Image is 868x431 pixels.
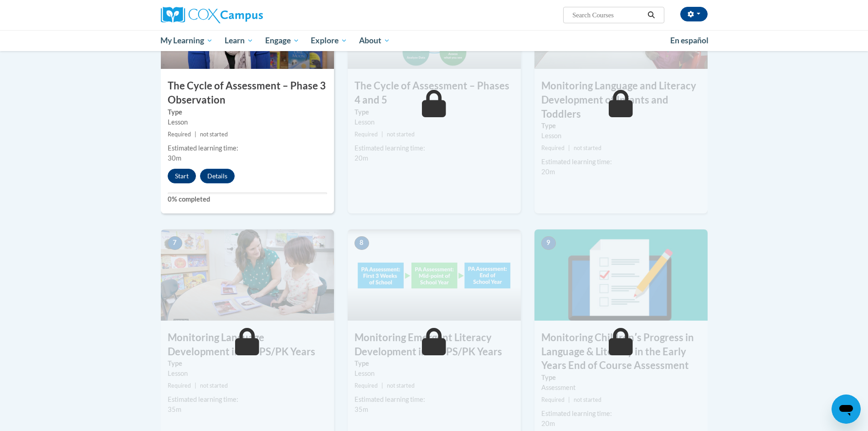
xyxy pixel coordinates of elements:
span: 30m [168,154,181,162]
span: En español [670,36,709,45]
div: Estimated learning time: [541,409,701,419]
h3: The Cycle of Assessment – Phase 3 Observation [161,79,334,107]
span: Required [541,396,565,403]
span: not started [200,382,228,389]
a: En español [664,31,714,50]
span: | [568,396,570,403]
span: Learn [225,35,253,46]
h3: Monitoring Childrenʹs Progress in Language & Literacy in the Early Years End of Course Assessment [534,331,708,373]
a: My Learning [155,30,219,51]
div: Lesson [541,131,701,141]
span: 35m [354,405,368,413]
div: Assessment [541,383,701,393]
span: Required [354,382,378,389]
div: Estimated learning time: [168,143,327,153]
span: not started [574,396,601,403]
img: Course Image [534,229,708,321]
span: Required [354,131,378,138]
div: Lesson [168,117,327,127]
div: Estimated learning time: [541,157,701,167]
span: not started [387,131,415,138]
span: not started [574,145,601,151]
span: | [195,382,196,389]
span: not started [387,382,415,389]
span: My Learning [160,35,213,46]
label: Type [168,358,327,369]
span: Required [541,145,565,151]
span: | [381,131,383,138]
div: Estimated learning time: [354,143,514,153]
div: Estimated learning time: [168,395,327,405]
label: 0% completed [168,194,327,204]
a: Explore [305,30,353,51]
a: Cox Campus [161,7,334,23]
button: Search [644,10,658,21]
span: 20m [541,168,555,176]
label: Type [541,121,701,131]
h3: Monitoring Language Development in the PS/PK Years [161,331,334,359]
span: Engage [265,35,299,46]
label: Type [354,358,514,369]
span: Explore [311,35,347,46]
div: Lesson [354,117,514,127]
h3: The Cycle of Assessment – Phases 4 and 5 [348,79,521,107]
label: Type [541,373,701,383]
span: | [568,145,570,151]
img: Course Image [348,229,521,321]
span: | [195,131,196,138]
img: Course Image [161,229,334,321]
button: Details [200,169,235,183]
span: 8 [354,236,369,250]
span: | [381,382,383,389]
label: Type [354,107,514,117]
a: Learn [219,30,259,51]
h3: Monitoring Language and Literacy Development of Infants and Toddlers [534,79,708,121]
img: Cox Campus [161,7,263,23]
label: Type [168,107,327,117]
span: Required [168,382,191,389]
span: 35m [168,405,181,413]
div: Main menu [147,30,721,51]
span: 9 [541,236,556,250]
button: Account Settings [680,7,708,21]
h3: Monitoring Emergent Literacy Development in the PS/PK Years [348,331,521,359]
span: About [359,35,390,46]
div: Lesson [168,369,327,379]
a: About [353,30,396,51]
span: Required [168,131,191,138]
div: Estimated learning time: [354,395,514,405]
span: not started [200,131,228,138]
span: 7 [168,236,182,250]
span: 20m [354,154,368,162]
iframe: Button to launch messaging window [832,395,861,424]
a: Engage [259,30,305,51]
input: Search Courses [571,10,644,21]
button: Start [168,169,196,183]
span: 20m [541,420,555,427]
div: Lesson [354,369,514,379]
